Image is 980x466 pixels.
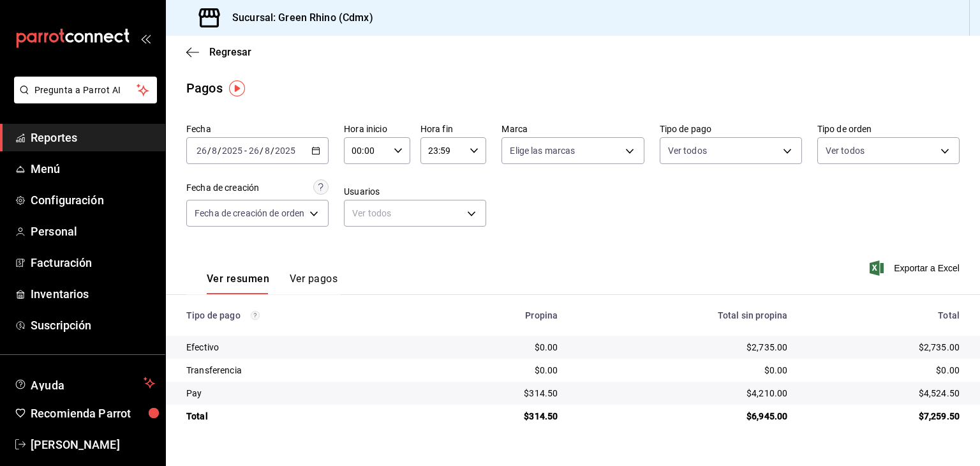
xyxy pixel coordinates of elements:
label: Marca [501,124,644,133]
span: Ver todos [668,144,707,157]
span: Facturación [31,254,155,271]
h3: Sucursal: Green Rhino (Cdmx) [222,10,373,26]
div: navigation tabs [207,273,338,294]
div: $314.50 [440,387,558,400]
label: Usuarios [344,187,486,196]
div: $7,259.50 [808,410,960,423]
button: Pregunta a Parrot AI [14,77,157,103]
input: -- [264,146,271,156]
span: Elige las marcas [510,144,575,157]
div: Tipo de pago [186,310,420,320]
label: Tipo de orden [817,124,960,133]
div: $314.50 [440,410,558,423]
span: / [271,146,274,156]
div: Total [186,410,420,423]
span: Inventarios [31,285,155,303]
input: -- [196,146,207,156]
div: Transferencia [186,364,420,377]
span: Recomienda Parrot [31,405,155,422]
div: Propina [440,310,558,320]
div: $2,735.00 [808,341,960,354]
span: Personal [31,223,155,240]
label: Tipo de pago [660,124,802,133]
input: ---- [221,146,243,156]
span: Configuración [31,192,155,209]
div: $0.00 [578,364,787,377]
div: Pagos [186,79,223,98]
div: $2,735.00 [578,341,787,354]
span: - [244,146,247,156]
div: $4,210.00 [578,387,787,400]
span: Ayuda [31,375,138,391]
a: Pregunta a Parrot AI [9,93,157,106]
button: Ver resumen [207,273,269,294]
div: $4,524.50 [808,387,960,400]
svg: Los pagos realizados con Pay y otras terminales son montos brutos. [251,311,260,320]
button: open_drawer_menu [140,33,151,43]
div: Pay [186,387,420,400]
span: Pregunta a Parrot AI [34,84,137,97]
input: -- [248,146,260,156]
div: Ver todos [344,200,486,227]
div: $0.00 [808,364,960,377]
div: $0.00 [440,341,558,354]
span: Reportes [31,129,155,146]
span: Suscripción [31,317,155,334]
input: -- [211,146,218,156]
span: Fecha de creación de orden [195,207,304,220]
img: Tooltip marker [229,80,245,96]
span: / [218,146,221,156]
button: Exportar a Excel [872,260,960,276]
div: Total sin propina [578,310,787,320]
div: Total [808,310,960,320]
span: / [207,146,211,156]
div: $0.00 [440,364,558,377]
label: Hora inicio [344,124,410,133]
label: Fecha [186,124,329,133]
span: [PERSON_NAME] [31,436,155,453]
span: / [260,146,264,156]
button: Regresar [186,46,251,58]
button: Ver pagos [290,273,338,294]
span: Menú [31,160,155,177]
div: Efectivo [186,341,420,354]
label: Hora fin [420,124,487,133]
div: $6,945.00 [578,410,787,423]
span: Regresar [209,46,251,58]
span: Ver todos [826,144,865,157]
input: ---- [274,146,296,156]
div: Fecha de creación [186,181,259,195]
